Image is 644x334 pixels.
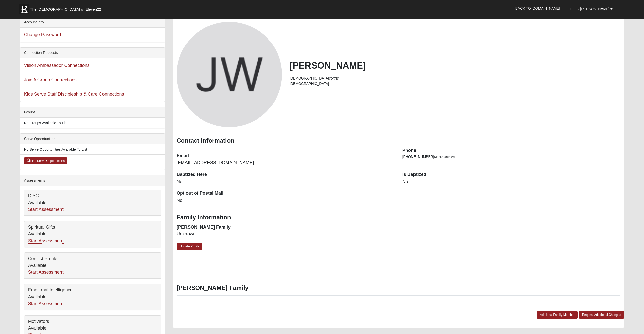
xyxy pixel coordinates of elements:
[19,4,29,14] img: Eleven22 logo
[177,197,395,204] dd: No
[177,231,395,238] dd: Unknown
[512,2,564,15] a: Back to [DOMAIN_NAME]
[568,7,610,11] span: Hello [PERSON_NAME]
[177,137,620,144] h3: Contact Information
[402,179,620,185] dd: No
[402,154,620,160] li: [PHONE_NUMBER]
[24,253,161,279] div: Conflict Profile Available
[564,3,617,15] a: Hello [PERSON_NAME]
[28,238,64,244] a: Start Assessment
[30,7,101,12] span: The [DEMOGRAPHIC_DATA] of Eleven22
[28,301,64,306] a: Start Assessment
[177,179,395,185] dd: No
[16,2,117,14] a: The [DEMOGRAPHIC_DATA] of Eleven22
[24,284,161,310] div: Emotional Intelligence Available
[24,190,161,216] div: DISC Available
[24,77,77,82] a: Join A Group Connections
[20,107,165,118] div: Groups
[20,134,165,144] div: Serve Opportunities
[402,147,620,154] dt: Phone
[434,155,455,159] span: Mobile Unlisted
[177,153,395,159] dt: Email
[177,243,202,250] a: Update Profile
[289,81,620,86] li: [DEMOGRAPHIC_DATA]
[579,311,624,319] a: Request Additional Changes
[177,224,395,231] dt: [PERSON_NAME] Family
[24,221,161,247] div: Spiritual Gifts Available
[177,214,620,221] h3: Family Information
[177,171,395,178] dt: Baptized Here
[20,175,165,186] div: Assessments
[20,48,165,58] div: Connection Requests
[20,118,165,128] li: No Groups Available To List
[289,76,620,81] li: [DEMOGRAPHIC_DATA]
[537,311,578,319] a: Add New Family Member
[177,160,395,166] dd: [EMAIL_ADDRESS][DOMAIN_NAME]
[177,22,282,127] a: View Fullsize Photo
[28,207,64,212] a: Start Assessment
[20,17,165,28] div: Account Info
[177,190,395,197] dt: Opt out of Postal Mail
[329,77,339,80] small: ([DATE])
[24,157,67,164] a: Find Serve Opportunities
[20,144,165,155] li: No Serve Opportunities Available To List
[177,284,620,292] h3: [PERSON_NAME] Family
[24,32,61,37] a: Change Password
[402,171,620,178] dt: Is Baptized
[289,60,620,71] h2: [PERSON_NAME]
[24,63,90,68] a: Vision Ambassador Connections
[24,92,124,97] a: Kids Serve Staff Discipleship & Care Connections
[28,270,64,275] a: Start Assessment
